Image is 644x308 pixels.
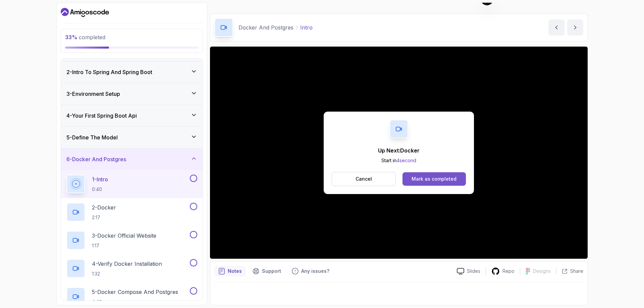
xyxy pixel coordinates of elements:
[378,157,420,164] p: Start in
[66,259,197,278] button: 4-Verify Docker Installation1:32
[61,148,203,170] button: 6-Docker And Postgres
[61,83,203,105] button: 3-Environment Setup
[66,112,137,120] h3: 4 - Your First Spring Boot Api
[92,232,156,240] p: 3 - Docker Official Website
[210,47,588,259] iframe: 1 - Intro
[533,268,551,274] p: Designs
[228,268,242,274] p: Notes
[402,172,466,186] button: Mark as completed
[300,23,313,32] p: Intro
[262,268,281,274] p: Support
[356,176,372,182] p: Cancel
[92,214,116,221] p: 2:17
[467,268,480,274] p: Slides
[288,266,333,276] button: Feedback button
[92,186,108,193] p: 0:40
[214,266,246,276] button: notes button
[570,268,583,274] p: Share
[238,23,293,32] p: Docker And Postgres
[567,19,583,36] button: next content
[61,105,203,126] button: 4-Your First Spring Boot Api
[65,34,77,41] span: 33 %
[92,270,162,277] p: 1:32
[249,266,285,276] button: Support button
[66,231,197,250] button: 3-Docker Official Website1:17
[66,155,126,163] h3: 6 - Docker And Postgres
[332,172,396,186] button: Cancel
[92,288,178,296] p: 5 - Docker Compose And Postgres
[66,68,152,76] h3: 2 - Intro To Spring And Spring Boot
[412,176,457,182] div: Mark as completed
[556,268,583,274] button: Share
[396,158,416,163] span: 4 second
[451,268,486,275] a: Slides
[61,127,203,148] button: 5-Define The Model
[486,267,520,275] a: Repo
[66,133,118,141] h3: 5 - Define The Model
[92,242,156,249] p: 1:17
[66,175,197,193] button: 1-Intro0:40
[548,19,565,36] button: previous content
[502,268,515,274] p: Repo
[66,203,197,222] button: 2-Docker2:17
[66,287,197,306] button: 5-Docker Compose And Postgres4:48
[92,260,162,268] p: 4 - Verify Docker Installation
[378,146,420,155] p: Up Next: Docker
[65,34,105,41] span: completed
[61,61,203,83] button: 2-Intro To Spring And Spring Boot
[92,175,108,183] p: 1 - Intro
[66,90,120,98] h3: 3 - Environment Setup
[92,299,178,305] p: 4:48
[61,7,109,18] a: Dashboard
[301,268,329,274] p: Any issues?
[92,203,116,211] p: 2 - Docker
